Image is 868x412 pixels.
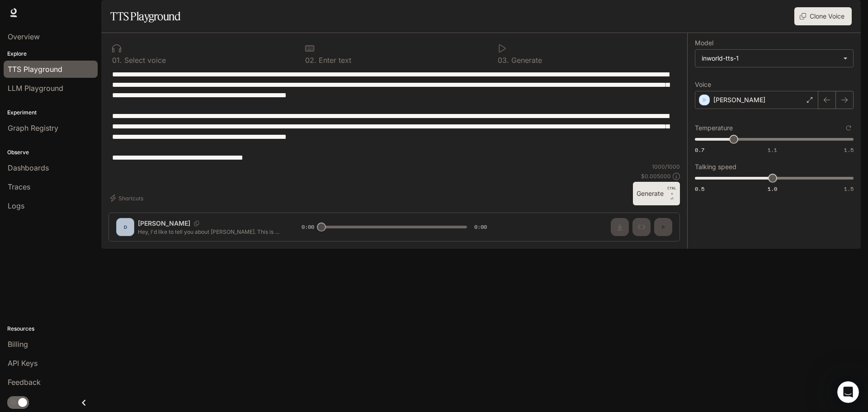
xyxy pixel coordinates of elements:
[794,7,852,25] button: Clone Voice
[702,54,839,63] div: inworld-tts-1
[768,185,777,193] span: 1.0
[667,185,676,196] p: CTRL +
[844,185,854,193] span: 1.5
[695,185,704,193] span: 0.5
[305,57,316,64] p: 0 2 .
[509,57,542,64] p: Generate
[695,164,736,170] p: Talking speed
[122,57,166,64] p: Select voice
[695,146,704,154] span: 0.7
[695,40,713,46] p: Model
[633,182,680,205] button: GenerateCTRL +⏎
[695,125,733,131] p: Temperature
[498,57,509,64] p: 0 3 .
[695,81,711,88] p: Voice
[316,57,351,64] p: Enter text
[667,185,676,202] p: ⏎
[695,50,853,67] div: inworld-tts-1
[110,7,180,25] h1: TTS Playground
[844,123,854,133] button: Reset to default
[837,381,859,403] iframe: Intercom live chat
[844,146,854,154] span: 1.5
[112,57,122,64] p: 0 1 .
[768,146,777,154] span: 1.1
[713,95,765,104] p: [PERSON_NAME]
[108,191,147,205] button: Shortcuts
